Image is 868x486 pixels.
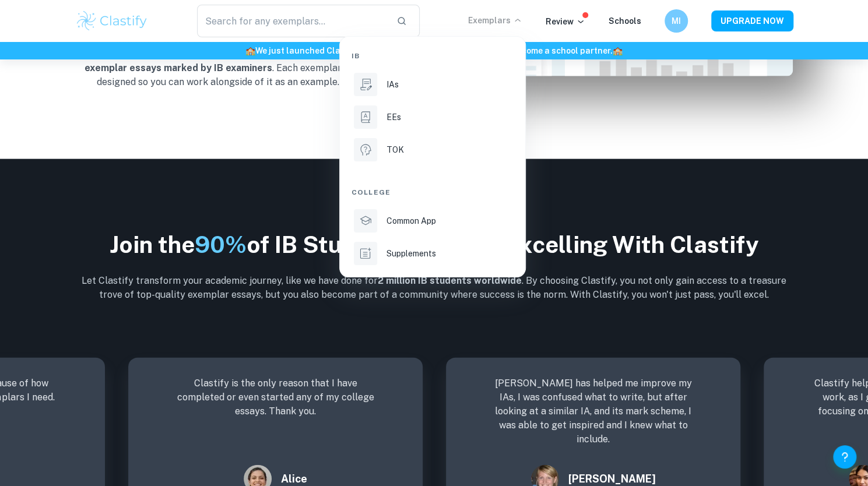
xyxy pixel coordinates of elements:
[386,78,399,91] p: IAs
[352,103,514,131] a: EEs
[386,214,436,227] p: Common App
[352,207,514,235] a: Common App
[352,51,360,61] span: IB
[386,111,401,124] p: EEs
[352,187,391,198] span: College
[386,247,436,260] p: Supplements
[352,71,514,98] a: IAs
[386,143,404,156] p: TOK
[352,240,514,267] a: Supplements
[352,136,514,164] a: TOK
